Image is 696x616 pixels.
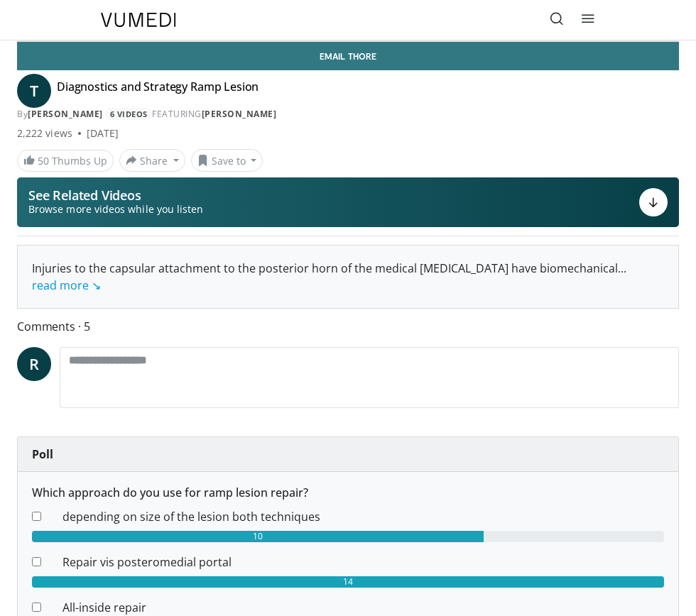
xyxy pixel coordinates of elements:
a: [PERSON_NAME] [28,108,103,120]
button: Share [119,149,185,172]
a: Email Thore [17,42,679,70]
div: By FEATURING [17,108,679,121]
img: VuMedi Logo [101,13,176,27]
span: Browse more videos while you listen [28,202,203,216]
a: R [17,347,51,381]
dd: depending on size of the lesion both techniques [52,508,675,525]
dd: Repair vis posteromedial portal [52,554,675,571]
button: See Related Videos Browse more videos while you listen [17,177,679,227]
button: Save to [191,149,263,172]
h6: Which approach do you use for ramp lesion repair? [32,486,664,500]
dd: All-inside repair [52,599,675,616]
span: 2,222 views [17,126,72,141]
p: See Related Videos [28,188,203,202]
div: 14 [32,576,664,588]
h4: Diagnostics and Strategy Ramp Lesion [57,79,259,102]
div: 10 [32,531,484,542]
a: 6 Videos [105,108,152,120]
a: read more ↘ [32,277,101,293]
div: [DATE] [87,126,119,141]
span: Comments 5 [17,317,679,336]
div: Injuries to the capsular attachment to the posterior horn of the medical [MEDICAL_DATA] have biom... [32,260,664,294]
span: 50 [38,154,49,167]
a: 50 Thumbs Up [17,150,114,172]
a: [PERSON_NAME] [202,108,277,120]
strong: Poll [32,446,53,462]
a: T [17,74,51,108]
